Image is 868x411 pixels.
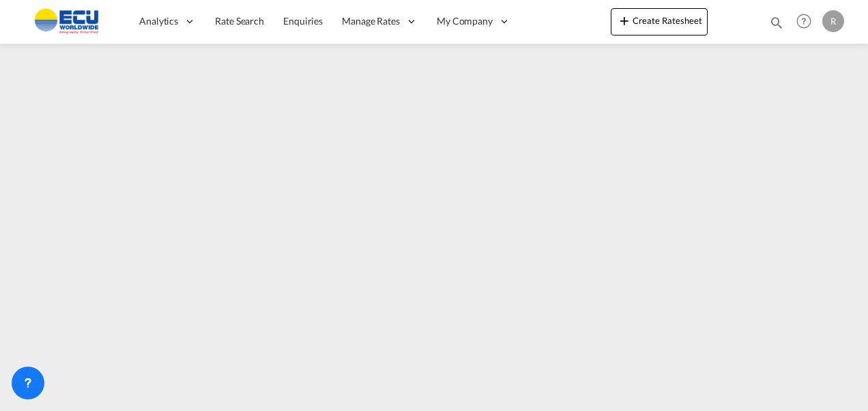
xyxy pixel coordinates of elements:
div: icon-magnify [769,15,784,36]
span: Enquiries [283,15,323,27]
span: Help [792,10,815,33]
div: R [822,10,844,32]
md-icon: icon-magnify [769,15,784,30]
img: 6cccb1402a9411edb762cf9624ab9cda.png [20,6,113,37]
button: icon-plus 400-fgCreate Ratesheet [611,8,708,36]
span: My Company [437,14,493,28]
md-icon: icon-plus 400-fg [616,12,633,29]
span: Manage Rates [342,14,400,28]
span: Analytics [139,14,178,28]
span: Rate Search [215,15,264,27]
div: Help [792,10,822,34]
